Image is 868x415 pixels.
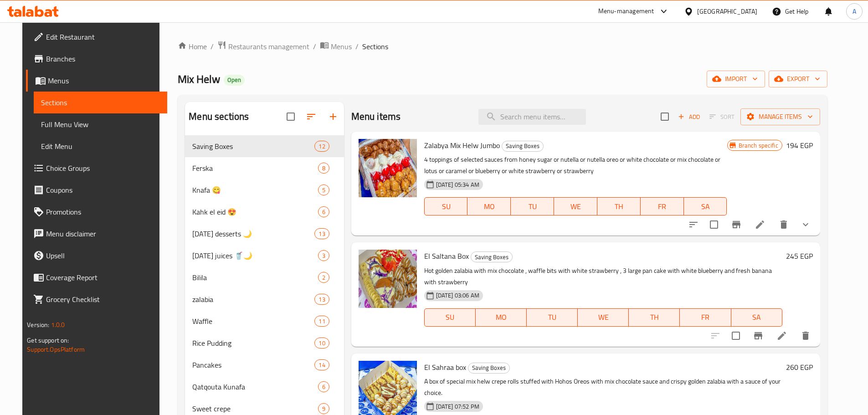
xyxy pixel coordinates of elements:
[530,311,574,324] span: TU
[318,381,329,392] div: items
[46,250,160,261] span: Upsell
[192,272,318,283] span: Bilila
[228,41,309,52] span: Restaurants management
[629,308,680,327] button: TH
[314,141,329,152] div: items
[467,197,511,215] button: MO
[192,250,318,261] div: Ramadan juices 🥤🌙
[714,73,758,85] span: import
[432,180,483,189] span: [DATE] 05:34 AM
[185,223,344,245] div: [DATE] desserts 🌙13
[192,228,314,239] div: Ramadan desserts 🌙
[755,219,765,230] a: Edit menu item
[26,157,167,179] a: Choice Groups
[192,184,318,195] span: Knafa 😋
[189,110,249,123] h2: Menu sections
[178,69,220,89] span: Mix Helw
[34,135,167,157] a: Edit Menu
[468,363,510,374] div: Saving Boxes
[320,41,352,52] a: Menus
[46,294,160,305] span: Grocery Checklist
[185,376,344,398] div: Qatqouta Kunafa6
[48,75,160,86] span: Menus
[731,308,782,327] button: SA
[192,403,318,414] div: Sweet crepe
[178,41,207,52] a: Home
[185,310,344,332] div: Waffle11
[476,308,527,327] button: MO
[34,113,167,135] a: Full Menu View
[192,228,314,239] span: [DATE] desserts 🌙
[192,206,318,217] div: Kahk el eid 😍
[217,41,309,52] a: Restaurants management
[318,186,329,195] span: 5
[318,206,329,217] div: items
[46,206,160,217] span: Promotions
[704,215,724,234] span: Select to update
[680,308,731,327] button: FR
[185,179,344,201] div: Knafa 😋5
[786,250,813,262] h6: 245 EGP
[192,163,318,174] div: Ferska
[471,251,513,262] div: Saving Boxes
[41,119,160,130] span: Full Menu View
[424,197,468,215] button: SU
[185,157,344,179] div: Ferska8
[424,265,782,288] p: Hot golden zalabia with mix chocolate , waffle bits with white strawberry , 3 large pan cake with...
[26,26,167,48] a: Edit Restaurant
[655,107,674,126] span: Select section
[318,405,329,413] span: 9
[27,343,85,355] a: Support.OpsPlatform
[424,360,466,374] span: El Sahraa box
[51,319,65,331] span: 1.0.0
[632,311,676,324] span: TH
[674,110,704,124] button: Add
[735,311,779,324] span: SA
[773,214,795,236] button: delete
[432,291,483,300] span: [DATE] 03:06 AM
[362,41,388,52] span: Sections
[428,311,472,324] span: SU
[800,219,811,230] svg: Show Choices
[46,228,160,239] span: Menu disclaimer
[314,316,329,327] div: items
[315,317,329,326] span: 11
[740,108,820,125] button: Manage items
[185,354,344,376] div: Pancakes14
[502,141,543,151] span: Saving Boxes
[318,273,329,282] span: 2
[192,338,314,348] span: Rice Pudding
[27,319,49,331] span: Version:
[26,245,167,266] a: Upsell
[192,141,314,152] div: Saving Boxes
[318,164,329,173] span: 8
[185,332,344,354] div: Rice Pudding10
[314,338,329,348] div: items
[424,154,727,177] p: 4 toppings of selected sauces from honey sugar or nutella or nutella oreo or white chocolate or m...
[314,228,329,239] div: items
[192,381,318,392] div: Qatqouta Kunafa
[704,110,740,124] span: Select section first
[726,326,745,345] span: Select to update
[471,252,512,262] span: Saving Boxes
[748,111,813,123] span: Manage items
[192,316,314,327] div: Waffle
[318,184,329,195] div: items
[853,6,856,16] span: A
[558,200,594,213] span: WE
[598,6,654,17] div: Menu-management
[192,294,314,305] span: zalabia
[26,48,167,70] a: Branches
[318,250,329,261] div: items
[795,325,817,347] button: delete
[795,214,817,236] button: show more
[359,139,417,197] img: Zalabya Mix Helw Jumbo
[479,311,523,324] span: MO
[26,70,167,92] a: Menus
[786,139,813,152] h6: 194 EGP
[34,92,167,113] a: Sections
[514,200,550,213] span: TU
